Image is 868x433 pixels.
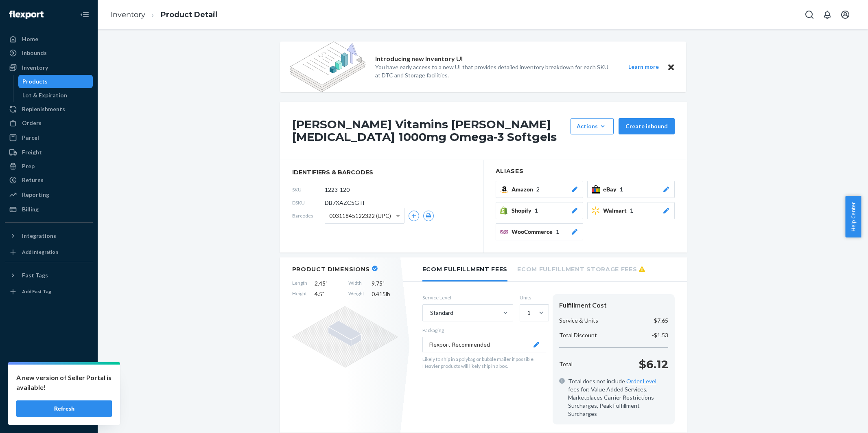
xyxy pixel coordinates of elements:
[819,7,835,23] button: Open notifications
[5,285,93,298] a: Add Fast Tag
[292,199,325,206] span: DSKU
[422,327,546,334] p: Packaging
[5,160,93,173] a: Prep
[556,228,559,236] span: 1
[16,400,112,417] button: Refresh
[520,294,546,301] label: Units
[5,103,93,116] a: Replenishments
[22,105,65,113] div: Replenishments
[620,185,623,193] span: 1
[430,309,453,317] div: Standard
[559,301,668,310] div: Fulfillment Cost
[626,378,656,385] a: Order Level
[5,116,93,130] a: Orders
[559,331,597,339] p: Total Discount
[559,317,598,325] p: Service & Units
[22,288,51,295] div: Add Fast Tag
[292,290,307,298] span: Height
[22,119,42,127] div: Orders
[630,207,633,215] span: 1
[422,257,508,281] li: Ecom Fulfillment Fees
[496,202,583,219] button: Shopify1
[536,185,540,193] span: 2
[5,229,93,242] button: Integrations
[292,212,325,219] span: Barcodes
[22,232,56,240] div: Integrations
[527,309,527,317] input: 1
[5,246,93,259] a: Add Integration
[383,280,385,287] span: "
[571,118,614,134] button: Actions
[837,7,853,23] button: Open account menu
[517,257,645,280] li: Ecom Fulfillment Storage Fees
[559,360,573,368] p: Total
[348,279,364,288] span: Width
[325,199,366,207] span: DB7XAZC5GTF
[422,356,546,369] p: Likely to ship in a polybag or bubble mailer if possible. Heavier products will likely ship in a ...
[5,369,93,382] a: Settings
[292,168,471,176] span: identifiers & barcodes
[22,91,67,99] div: Lot & Expiration
[801,7,818,23] button: Open Search Box
[22,191,49,199] div: Reporting
[5,382,93,396] button: Talk to Support
[654,317,668,325] p: $7.65
[512,228,556,236] span: WooCommerce
[104,3,224,27] ol: breadcrumbs
[512,207,535,215] span: Shopify
[315,290,341,298] span: 4.5
[9,11,44,19] img: Flexport logo
[326,280,328,287] span: "
[22,134,39,142] div: Parcel
[372,279,398,288] span: 9.75
[18,89,93,102] a: Lot & Expiration
[619,118,675,134] button: Create inbound
[512,185,536,193] span: Amazon
[603,185,620,193] span: eBay
[568,377,668,418] span: Total does not include fees for: Value Added Services, Marketplaces Carrier Restrictions Surcharg...
[623,62,664,72] button: Learn more
[5,61,93,74] a: Inventory
[422,294,513,301] label: Service Level
[587,202,675,219] button: Walmart1
[290,42,365,92] img: new-reports-banner-icon.82668bd98b6a51aee86340f2a7b77ae3.png
[587,181,675,198] button: eBay1
[5,33,93,46] a: Home
[5,203,93,216] a: Billing
[292,279,307,288] span: Length
[322,290,324,297] span: "
[18,75,93,88] a: Products
[111,10,145,19] a: Inventory
[375,54,463,64] p: Introducing new Inventory UI
[577,122,608,130] div: Actions
[375,63,614,79] p: You have early access to a new UI that provides detailed inventory breakdown for each SKU at DTC ...
[161,10,217,19] a: Product Detail
[22,271,48,279] div: Fast Tags
[5,269,93,282] button: Fast Tags
[22,248,58,255] div: Add Integration
[329,209,391,223] span: 00311845122322 (UPC)
[77,7,93,23] button: Close Navigation
[5,188,93,201] a: Reporting
[22,176,44,184] div: Returns
[652,331,668,339] p: -$1.53
[292,186,325,193] span: SKU
[5,174,93,187] a: Returns
[315,279,341,288] span: 2.45
[22,49,47,57] div: Inbounds
[845,196,861,237] button: Help Center
[22,162,35,170] div: Prep
[372,290,398,298] span: 0.415 lb
[535,207,538,215] span: 1
[5,396,93,409] a: Help Center
[527,309,531,317] div: 1
[22,35,38,43] div: Home
[5,146,93,159] a: Freight
[639,356,668,372] p: $6.12
[22,205,39,213] div: Billing
[496,223,583,240] button: WooCommerce1
[422,337,546,352] button: Flexport Recommended
[429,309,430,317] input: Standard
[816,409,860,429] iframe: Opens a widget where you can chat to one of our agents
